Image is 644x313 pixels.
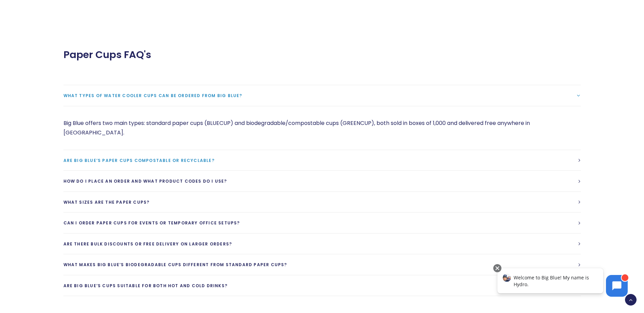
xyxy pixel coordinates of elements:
[63,199,150,205] span: What sizes are the paper cups?
[63,85,581,106] a: What types of water cooler cups can be ordered from Big Blue?
[63,49,151,61] span: Paper Cups FAQ's
[63,234,581,254] a: Are there bulk discounts or free delivery on larger orders?
[63,262,287,268] span: What makes Big Blue’s biodegradable cups different from standard paper cups?
[63,93,242,98] span: What types of water cooler cups can be ordered from Big Blue?
[63,178,227,184] span: How do I place an order and what product codes do I use?
[63,118,581,137] p: Big Blue offers two main types: standard paper cups (BLUECUP) and biodegradable/compostable cups ...
[63,150,581,171] a: Are Big Blue’s paper cups compostable or recyclable?
[63,254,581,275] a: What makes Big Blue’s biodegradable cups different from standard paper cups?
[63,192,581,213] a: What sizes are the paper cups?
[490,263,634,303] iframe: Chatbot
[63,158,215,163] span: Are Big Blue’s paper cups compostable or recyclable?
[63,283,228,289] span: Are Big Blue’s cups suitable for both hot and cold drinks?
[63,171,581,191] a: How do I place an order and what product codes do I use?
[63,241,232,247] span: Are there bulk discounts or free delivery on larger orders?
[63,275,581,296] a: Are Big Blue’s cups suitable for both hot and cold drinks?
[63,220,240,226] span: Can I order paper cups for events or temporary office setups?
[63,213,581,233] a: Can I order paper cups for events or temporary office setups?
